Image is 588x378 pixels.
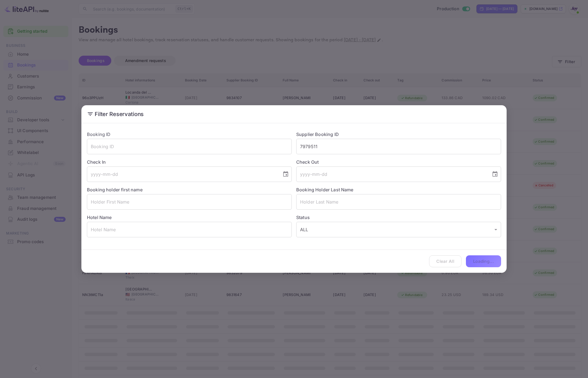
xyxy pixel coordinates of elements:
[87,194,292,210] input: Holder First Name
[296,166,487,182] input: yyyy-mm-dd
[81,105,507,123] h2: Filter Reservations
[87,222,292,237] input: Hotel Name
[87,132,111,137] label: Booking ID
[296,159,501,165] label: Check Out
[296,222,501,237] div: ALL
[87,139,292,154] input: Booking ID
[87,187,143,192] label: Booking holder first name
[489,169,501,180] button: Choose date
[296,139,501,154] input: Supplier Booking ID
[87,215,112,220] label: Hotel Name
[296,187,354,192] label: Booking Holder Last Name
[87,166,278,182] input: yyyy-mm-dd
[87,159,292,165] label: Check In
[296,132,339,137] label: Supplier Booking ID
[296,214,501,221] label: Status
[296,194,501,210] input: Holder Last Name
[280,169,291,180] button: Choose date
